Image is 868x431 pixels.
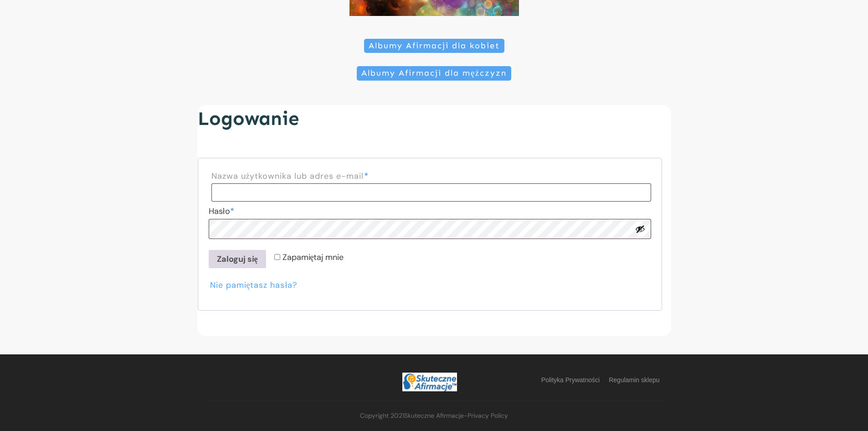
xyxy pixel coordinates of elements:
[209,204,651,218] label: Hasło
[609,374,659,386] a: Regulamin sklepu
[369,41,500,51] span: Albumy Afirmacji dla kobiet
[274,254,280,260] input: Zapamiętaj mnie
[467,411,508,420] a: Privacy Policy
[207,410,662,421] p: Copyright 2021 -
[198,105,662,141] h2: Logowanie
[282,252,344,263] span: Zapamiętaj mnie
[357,66,511,81] a: Albumy Afirmacji dla mężczyzn
[541,374,600,386] a: Polityka Prywatności
[211,169,651,183] label: Nazwa użytkownika lub adres e-mail
[210,280,298,291] a: Nie pamiętasz hasła?
[404,411,464,420] span: Skuteczne Afirmacje
[364,39,504,53] a: Albumy Afirmacji dla kobiet
[361,68,507,78] span: Albumy Afirmacji dla mężczyzn
[635,224,645,234] button: Pokaż hasło
[209,250,266,268] button: Zaloguj się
